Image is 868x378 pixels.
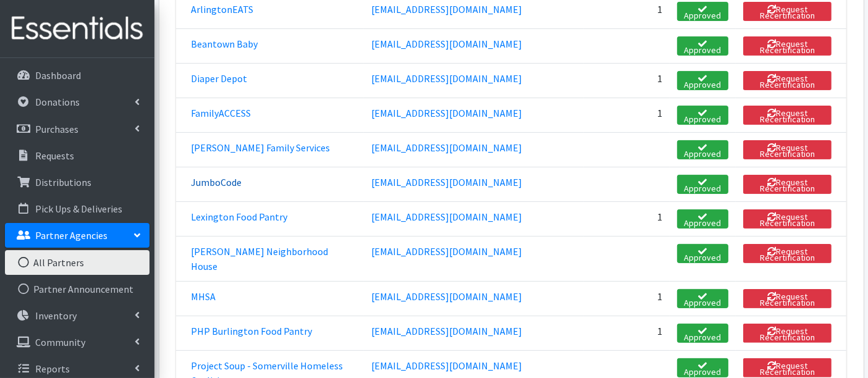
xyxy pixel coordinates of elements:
[743,244,832,263] button: Request Recertification
[743,324,832,343] button: Request Recertification
[5,170,150,195] a: Distributions
[5,63,150,88] a: Dashboard
[35,149,74,162] p: Requests
[371,359,522,372] a: [EMAIL_ADDRESS][DOMAIN_NAME]
[677,209,728,229] a: Approved
[371,3,522,15] a: [EMAIL_ADDRESS][DOMAIN_NAME]
[191,107,251,119] a: FamilyACCESS
[5,90,150,114] a: Donations
[743,140,832,159] button: Request Recertification
[5,117,150,141] a: Purchases
[35,96,80,108] p: Donations
[743,175,832,194] button: Request Recertification
[677,358,728,377] a: Approved
[626,316,670,350] td: 1
[35,309,77,322] p: Inventory
[743,71,832,90] button: Request Recertification
[191,38,258,50] a: Beantown Baby
[677,36,728,56] a: Approved
[743,106,832,125] button: Request Recertification
[191,290,216,303] a: MHSA
[626,281,670,316] td: 1
[35,203,122,215] p: Pick Ups & Deliveries
[35,336,85,348] p: Community
[5,303,150,328] a: Inventory
[191,325,312,337] a: PHP Burlington Food Pantry
[35,363,70,375] p: Reports
[626,98,670,132] td: 1
[5,277,150,301] a: Partner Announcement
[626,201,670,236] td: 1
[677,289,728,308] a: Approved
[5,330,150,355] a: Community
[5,196,150,221] a: Pick Ups & Deliveries
[371,211,522,223] a: [EMAIL_ADDRESS][DOMAIN_NAME]
[677,2,728,21] a: Approved
[743,289,832,308] button: Request Recertification
[191,72,247,85] a: Diaper Depot
[371,38,522,50] a: [EMAIL_ADDRESS][DOMAIN_NAME]
[5,143,150,168] a: Requests
[371,290,522,303] a: [EMAIL_ADDRESS][DOMAIN_NAME]
[626,63,670,98] td: 1
[35,176,91,188] p: Distributions
[743,209,832,229] button: Request Recertification
[191,211,287,223] a: Lexington Food Pantry
[5,223,150,248] a: Partner Agencies
[371,245,522,258] a: [EMAIL_ADDRESS][DOMAIN_NAME]
[35,123,78,135] p: Purchases
[677,140,728,159] a: Approved
[743,2,832,21] button: Request Recertification
[371,176,522,188] a: [EMAIL_ADDRESS][DOMAIN_NAME]
[5,250,150,275] a: All Partners
[371,325,522,337] a: [EMAIL_ADDRESS][DOMAIN_NAME]
[191,3,253,15] a: ArlingtonEATS
[371,141,522,154] a: [EMAIL_ADDRESS][DOMAIN_NAME]
[191,176,242,188] a: JumboCode
[191,141,330,154] a: [PERSON_NAME] Family Services
[371,107,522,119] a: [EMAIL_ADDRESS][DOMAIN_NAME]
[677,244,728,263] a: Approved
[5,8,150,49] img: HumanEssentials
[677,106,728,125] a: Approved
[677,71,728,90] a: Approved
[35,229,107,241] p: Partner Agencies
[743,358,832,377] button: Request Recertification
[35,69,81,82] p: Dashboard
[743,36,832,56] button: Request Recertification
[677,324,728,343] a: Approved
[191,245,328,272] a: [PERSON_NAME] Neighborhood House
[371,72,522,85] a: [EMAIL_ADDRESS][DOMAIN_NAME]
[677,175,728,194] a: Approved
